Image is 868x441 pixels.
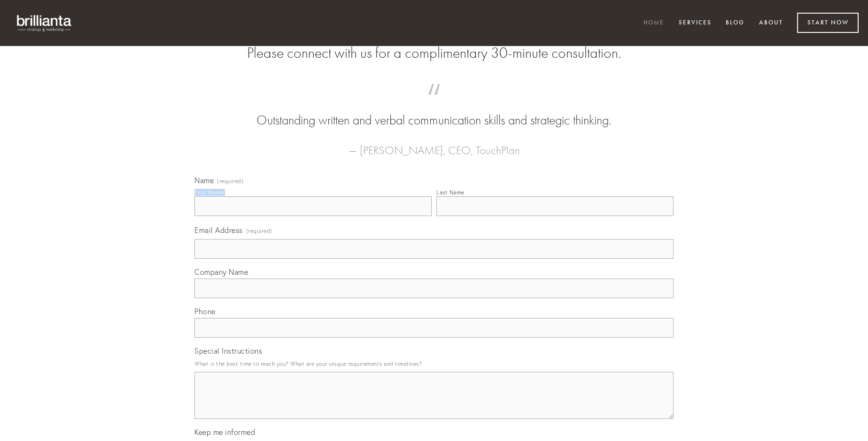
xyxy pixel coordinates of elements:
[209,93,659,130] blockquote: Outstanding written and verbal communication skills and strategic thinking.
[720,15,751,31] a: Blog
[194,44,674,62] h2: Please connect with us for a complimentary 30-minute consultation.
[194,225,243,235] span: Email Address
[194,427,255,437] span: Keep me informed
[246,224,272,237] span: (required)
[194,346,262,356] span: Special Instructions
[753,15,789,31] a: About
[637,15,670,31] a: Home
[194,307,216,316] span: Phone
[194,189,223,196] div: First Name
[797,13,859,33] a: Start Now
[194,357,674,370] p: What is the best time to reach you? What are your unique requirements and timelines?
[436,189,465,196] div: Last Name
[209,93,659,111] span: “
[209,130,659,160] figcaption: — [PERSON_NAME], CEO, TouchPlan
[194,176,214,185] span: Name
[194,267,248,277] span: Company Name
[217,178,243,184] span: (required)
[673,15,718,31] a: Services
[9,9,80,37] img: brillianta - research, strategy, marketing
